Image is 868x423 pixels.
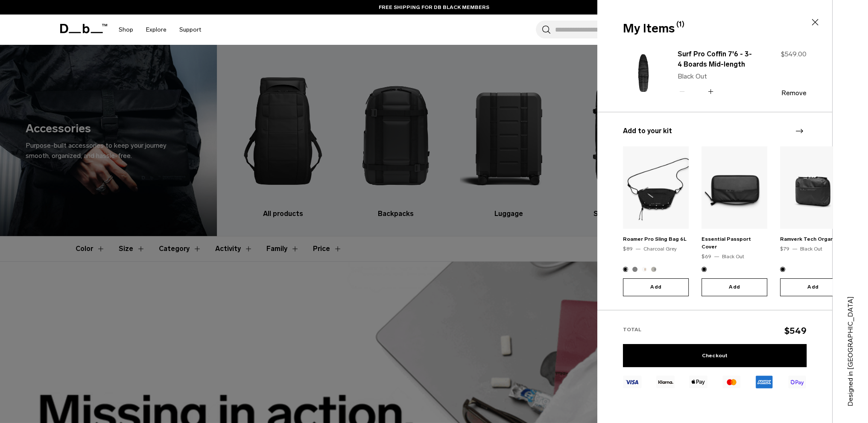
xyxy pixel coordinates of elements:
[701,146,767,296] div: 2 / 10
[179,15,201,45] a: Support
[780,146,846,296] div: 3 / 10
[780,146,846,229] img: Ramverk Tech Organizer Black Out
[146,15,167,45] a: Explore
[379,3,489,11] a: FREE SHIPPING FOR DB BLACK MEMBERS
[676,19,684,29] span: (1)
[701,267,707,272] button: Black Out
[701,236,751,250] a: Essential Passport Cover
[623,327,641,333] span: Total
[678,49,753,70] a: Surf Pro Coffin 7'6 - 3-4 Boards Mid-length
[845,278,856,406] p: Designed in [GEOGRAPHIC_DATA]
[623,236,687,242] a: Roamer Pro Sling Bag 6L
[780,267,785,272] button: Black Out
[701,254,711,260] span: $69
[623,246,633,252] span: $89
[623,20,805,38] div: My Items
[119,15,133,45] a: Shop
[632,267,637,272] button: Black Out
[623,146,689,296] div: 1 / 10
[623,267,628,272] button: Charcoal Grey
[112,15,208,45] nav: Main Navigation
[800,245,822,253] div: Black Out
[793,122,805,140] div: Next slide
[642,267,647,272] button: Oatmilk
[780,278,846,296] button: Add to Cart
[780,236,843,242] a: Ramverk Tech Organizer
[722,253,744,260] div: Black Out
[678,71,753,82] p: Black Out
[780,246,789,252] span: $79
[643,245,677,253] div: Charcoal Grey
[701,146,767,229] img: Essential Passport Cover Black Out
[623,126,807,136] h3: Add to your kit
[781,50,807,58] span: $549.00
[784,325,807,336] span: $549
[623,278,689,296] button: Add to Cart
[623,344,807,367] a: Checkout
[651,267,656,272] button: Forest Green
[781,89,807,97] button: Remove
[701,278,767,296] button: Add to Cart
[623,146,689,229] img: Roamer Pro Sling Bag 6L Charcoal Grey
